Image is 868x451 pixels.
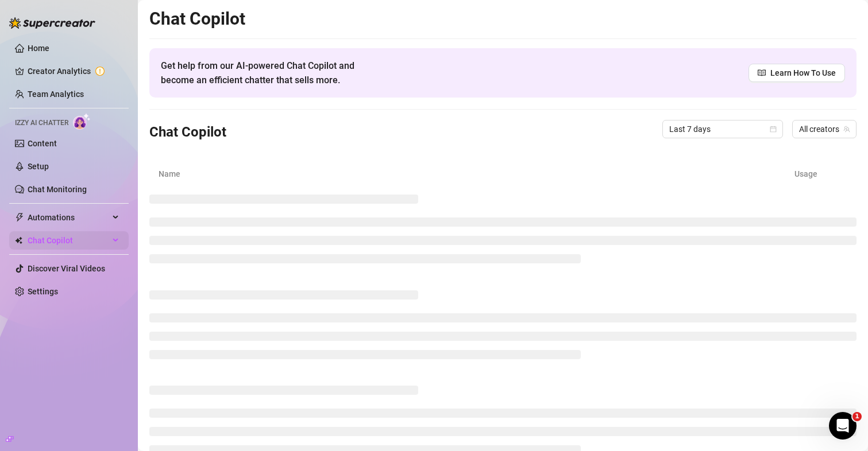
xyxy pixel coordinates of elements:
[28,44,49,53] a: Home
[28,162,49,171] a: Setup
[799,120,850,138] span: All creators
[852,412,862,421] span: 1
[15,118,68,129] span: Izzy AI Chatter
[149,123,226,142] h3: Chat Copilot
[28,90,84,99] a: Team Analytics
[6,435,14,443] span: build
[770,67,836,79] span: Learn How To Use
[28,185,87,194] a: Chat Monitoring
[794,168,847,180] article: Usage
[843,126,850,133] span: team
[28,231,109,250] span: Chat Copilot
[73,113,91,130] img: AI Chatter
[28,139,57,148] a: Content
[758,69,766,77] span: read
[161,59,382,87] span: Get help from our AI-powered Chat Copilot and become an efficient chatter that sells more.
[9,17,95,29] img: logo-BBDzfeDw.svg
[149,8,857,30] h2: Chat Copilot
[770,126,777,133] span: calendar
[829,412,857,440] iframe: Intercom live chat
[28,264,105,273] a: Discover Viral Videos
[28,62,119,80] a: Creator Analytics exclamation-circle
[28,287,58,296] a: Settings
[15,213,24,222] span: thunderbolt
[749,64,845,82] a: Learn How To Use
[669,120,776,138] span: Last 7 days
[28,208,109,227] span: Automations
[15,236,22,244] img: Chat Copilot
[159,168,794,180] article: Name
